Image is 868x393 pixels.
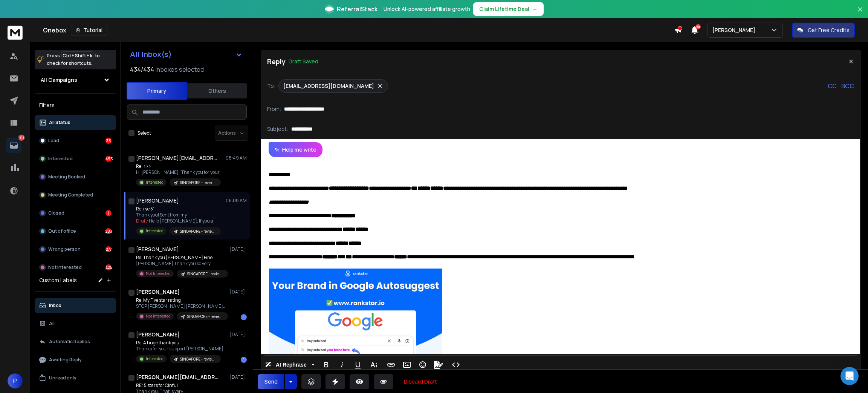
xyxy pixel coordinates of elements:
p: [PERSON_NAME] Thank you so very [136,261,226,267]
button: Awaiting Reply [35,352,116,367]
h1: [PERSON_NAME] [136,288,180,296]
p: Inbox [49,302,61,309]
div: 1 [241,314,247,320]
p: Thanks for your support [PERSON_NAME]. [136,346,225,352]
button: Get Free Credits [792,23,855,38]
p: SINGAPORE - reviews [180,180,216,186]
button: Discard Draft [398,374,443,389]
p: Wrong person [48,246,81,252]
span: → [532,5,538,13]
p: Interested [146,228,164,234]
p: 06:08 AM [226,198,247,204]
p: [DATE] [230,374,247,380]
button: Lead35 [35,133,116,148]
p: Thank you! Sent from my [136,212,221,218]
p: CC [828,81,837,91]
button: Signature [431,357,446,372]
button: Unread only [35,370,116,385]
p: Not Interested [48,264,82,270]
p: [EMAIL_ADDRESS][DOMAIN_NAME] [283,82,374,90]
p: Re: >>> [136,163,221,169]
h3: Filters [35,100,116,111]
p: Re: Thank you [PERSON_NAME] Fine [136,255,226,261]
p: Re: A huge thank you [136,340,225,346]
button: Italic (Ctrl+I) [335,357,349,372]
p: SINGAPORE - reviews [180,229,216,234]
p: [DATE] [230,246,247,252]
h1: [PERSON_NAME][EMAIL_ADDRESS][DOMAIN_NAME] [136,154,219,162]
button: Primary [127,82,187,100]
p: RE: 5 stars for Cinful [136,382,221,388]
label: Select [138,130,151,136]
p: All [49,321,55,327]
button: Emoticons [416,357,430,372]
p: SINGAPORE - reviews [180,356,216,362]
p: Re: rye 51! [136,206,221,212]
button: Underline (Ctrl+U) [351,357,365,372]
p: [PERSON_NAME] [712,26,758,34]
p: 1515 [18,135,24,141]
button: Wrong person277 [35,242,116,257]
span: AI Rephrase [274,362,308,368]
p: Subject: [267,125,288,133]
p: SINGAPORE - reviews [187,314,223,319]
button: Interested495 [35,151,116,166]
button: All Inbox(s) [124,47,248,62]
p: Interested [48,156,73,162]
div: 35 [105,138,112,144]
span: Draft: [136,218,148,224]
p: Not Interested [146,313,171,319]
button: Meeting Booked [35,169,116,184]
p: Reply [267,56,286,67]
div: Onebox [43,25,674,35]
p: STOP [PERSON_NAME] [PERSON_NAME][EMAIL_ADDRESS][DOMAIN_NAME] [PHONE_NUMBER] [136,303,226,309]
div: 495 [105,156,112,162]
button: P [8,373,23,388]
h1: [PERSON_NAME][EMAIL_ADDRESS][DOMAIN_NAME] [136,373,219,381]
h1: All Inbox(s) [130,51,172,58]
p: Lead [48,138,59,144]
button: Others [187,83,247,99]
p: Closed [48,210,64,216]
button: Insert Image (Ctrl+P) [400,357,414,372]
p: Get Free Credits [808,26,850,34]
div: 424 [105,264,112,270]
button: AI Rephrase [263,357,316,372]
h1: All Campaigns [41,76,77,84]
div: 1 [241,357,247,363]
button: All [35,316,116,331]
p: Not Interested [146,271,171,276]
div: 283 [105,228,112,234]
p: Meeting Booked [48,174,85,180]
p: Hi [PERSON_NAME], Thank you for your [136,169,221,175]
p: SINGAPORE - reviews [187,271,223,277]
button: Close banner [855,5,865,23]
p: From: [267,105,281,113]
button: Code View [449,357,463,372]
p: BCC [841,81,854,91]
p: Unread only [49,375,76,381]
h3: Custom Labels [39,276,77,284]
div: 1 [105,210,112,216]
a: 1515 [6,138,21,153]
span: ReferralStack [337,5,377,14]
button: Help me write [269,142,322,157]
button: Insert Link (Ctrl+K) [384,357,398,372]
h3: Inboxes selected [156,65,204,74]
button: All Campaigns [35,72,116,88]
span: Ctrl + Shift + k [61,51,93,60]
button: Not Interested424 [35,260,116,275]
p: To: [267,82,275,90]
p: Unlock AI-powered affiliate growth [384,5,470,13]
p: Re: My Five star rating [136,297,226,303]
span: Hello [PERSON_NAME], If you a ... [149,218,217,224]
span: 434 / 434 [130,65,154,74]
div: Open Intercom Messenger [840,367,859,385]
button: All Status [35,115,116,130]
p: Draft Saved [289,58,318,65]
button: Tutorial [71,25,107,35]
button: Out of office283 [35,224,116,239]
button: Bold (Ctrl+B) [319,357,333,372]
